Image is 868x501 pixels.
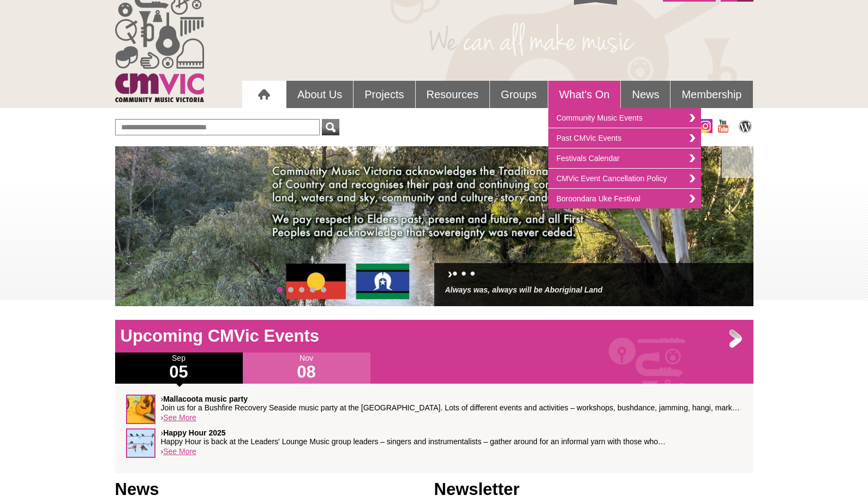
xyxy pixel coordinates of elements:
[445,269,743,284] h2: ›
[115,325,753,347] h1: Upcoming CMVic Events
[548,128,701,148] a: Past CMVic Events
[354,81,415,108] a: Projects
[286,81,353,108] a: About Us
[115,479,434,500] h1: News
[126,395,743,428] div: ›
[548,108,701,128] a: Community Music Events
[445,285,603,294] a: Always was, always will be Aboriginal Land
[548,148,701,169] a: Festivals Calendar
[243,363,370,381] h1: 08
[126,428,155,458] img: Happy_Hour_sq.jpg
[161,428,743,446] p: › Happy Hour is back at the Leaders' Lounge Music group leaders – singers and instrumentalists – ...
[548,81,621,108] a: What's On
[548,189,701,208] a: Boroondara Uke Festival
[115,353,243,384] div: Sep
[115,363,243,381] h1: 05
[621,81,670,108] a: News
[126,395,155,424] img: SqueezeSucknPluck-sq.jpg
[416,81,490,108] a: Resources
[671,81,752,108] a: Membership
[698,119,713,133] img: icon-instagram.png
[161,395,743,412] p: › Join us for a Bushfire Recovery Seaside music party at the [GEOGRAPHIC_DATA]. Lots of different...
[548,169,701,189] a: CMVic Event Cancellation Policy
[163,428,225,437] strong: Happy Hour 2025
[163,395,248,403] strong: Mallacoota music party
[163,413,196,422] a: See More
[490,81,548,108] a: Groups
[126,428,743,462] div: ›
[434,479,753,500] h1: Newsletter
[737,119,753,133] img: CMVic Blog
[243,353,370,384] div: Nov
[163,447,196,456] a: See More
[452,265,475,282] a: • • •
